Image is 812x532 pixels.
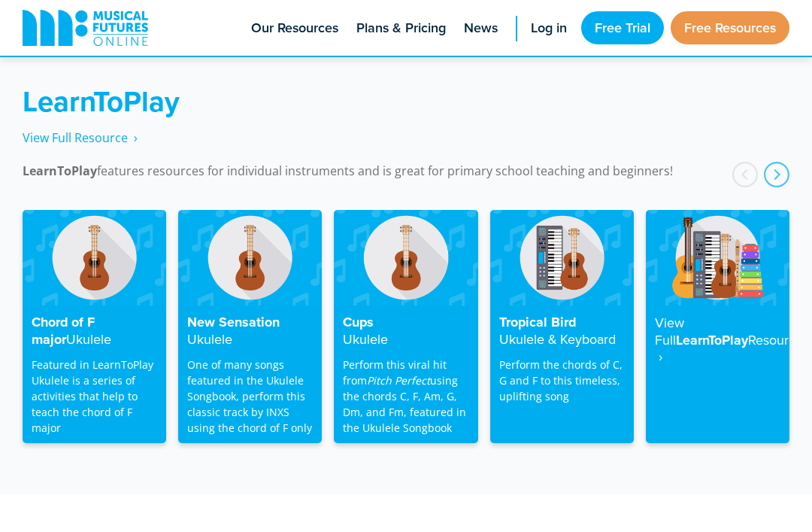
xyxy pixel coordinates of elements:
[32,357,157,436] p: Featured in LearnToPlay Ukulele is a series of activities that help to teach the chord of F major
[499,330,616,348] strong: Ukulele & Keyboard
[187,330,232,348] strong: Ukulele
[464,18,498,38] span: News
[66,330,111,348] strong: Ukulele
[23,163,97,179] strong: LearnToPlay
[490,210,634,443] a: Tropical BirdUkulele & Keyboard Perform the chords of C, G and F to this timeless, uplifting song
[581,11,664,44] a: Free Trial
[499,357,625,404] p: Perform the chords of C, G and F to this timeless, uplifting song
[646,210,789,443] a: View FullLearnToPlayResource ‎ ›
[187,315,313,348] h4: New Sensation
[23,129,138,146] span: View Full Resource‎‏‏‎ ‎ ›
[334,210,477,443] a: CupsUkulele Perform this viral hit fromPitch Perfectusing the chords C, F, Am, G, Dm, and Fm, fea...
[343,330,388,348] strong: Ukulele
[187,357,313,436] p: One of many songs featured in the Ukulele Songbook, perform this classic track by INXS using the ...
[23,129,138,147] a: View Full Resource‎‏‏‎ ‎ ›
[32,315,157,348] h4: Chord of F major
[531,18,567,38] span: Log in
[343,357,468,436] p: Perform this viral hit from using the chords C, F, Am, G, Dm, and Fm, featured in the Ukulele Son...
[356,18,446,38] span: Plans & Pricing
[23,210,166,443] a: Chord of F majorUkulele Featured in LearnToPlay Ukulele is a series of activities that help to te...
[343,315,468,348] h4: Cups
[251,18,338,38] span: Our Resources
[655,330,803,366] strong: Resource ‎ ›
[23,81,180,122] strong: LearnToPlay
[764,162,789,187] div: next
[178,210,322,443] a: New SensationUkulele One of many songs featured in the Ukulele Songbook, perform this classic tra...
[671,11,789,44] a: Free Resources
[367,373,430,388] em: Pitch Perfect
[499,315,625,348] h4: Tropical Bird
[655,313,684,349] strong: View Full
[732,162,758,187] div: prev
[655,315,780,366] h4: LearnToPlay
[23,162,789,180] p: features resources for individual instruments and is great for primary school teaching and beginn...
